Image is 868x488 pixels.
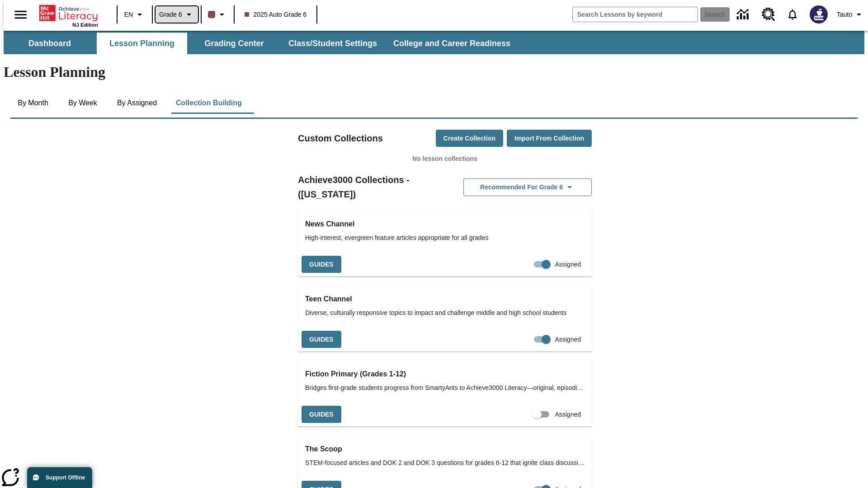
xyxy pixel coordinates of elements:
[436,130,503,147] button: Create Collection
[245,10,307,19] span: 2025 Auto Grade 6
[305,293,585,305] h3: Teen Channel
[189,33,279,54] button: Grading Center
[781,3,804,26] a: Notifications
[298,131,383,145] h2: Custom Collections
[204,6,231,23] button: Class color is dark brown. Change class color
[305,383,585,393] span: Bridges first-grade students progress from SmartyAnts to Achieve3000 Literacy—original, episodic ...
[305,218,585,230] h3: News Channel
[46,474,85,481] span: Support Offline
[305,233,585,243] span: High-interest, evergreen feature articles appropriate for all grades
[507,130,592,147] button: Import from Collection
[39,4,98,22] a: Home
[120,6,149,23] button: Language: EN, Select a language
[305,368,585,380] h3: Fiction Primary (Grades 1-12)
[110,92,164,114] button: By Assigned
[124,10,133,19] span: EN
[10,92,56,114] button: By Month
[305,308,585,318] span: Diverse, culturally responsive topics to impact and challenge middle and high school students
[298,173,445,202] h2: Achieve3000 Collections - ([US_STATE])
[169,92,249,114] button: Collection Building
[281,33,384,54] button: Class/Student Settings
[833,6,868,23] button: Profile/Settings
[810,5,828,23] img: Avatar
[302,331,341,348] button: Guides
[298,154,592,164] p: No lesson collections
[156,6,198,23] button: Grade: Grade 6, Select a grade
[4,64,864,80] h1: Lesson Planning
[386,33,518,54] button: College and Career Readiness
[837,10,852,19] span: Tauto
[555,335,581,344] span: Assigned
[302,406,341,423] button: Guides
[5,33,95,54] button: Dashboard
[555,410,581,419] span: Assigned
[60,92,105,114] button: By Week
[27,467,92,488] button: Support Offline
[731,2,756,27] a: Data Center
[573,7,698,22] input: search field
[302,256,341,273] button: Guides
[39,3,98,28] div: Home
[7,1,34,28] button: Open side menu
[804,3,833,26] button: Select a new avatar
[72,22,98,28] span: NJ Edition
[159,10,182,19] span: Grade 6
[555,260,581,269] span: Assigned
[4,33,519,54] div: SubNavbar
[463,178,592,196] button: Recommended for Grade 6
[756,2,781,27] a: Resource Center, Will open in new tab
[305,458,585,468] span: STEM-focused articles and DOK 2 and DOK 3 questions for grades 6-12 that ignite class discussions...
[4,31,864,54] div: SubNavbar
[97,33,187,54] button: Lesson Planning
[305,443,585,455] h3: The Scoop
